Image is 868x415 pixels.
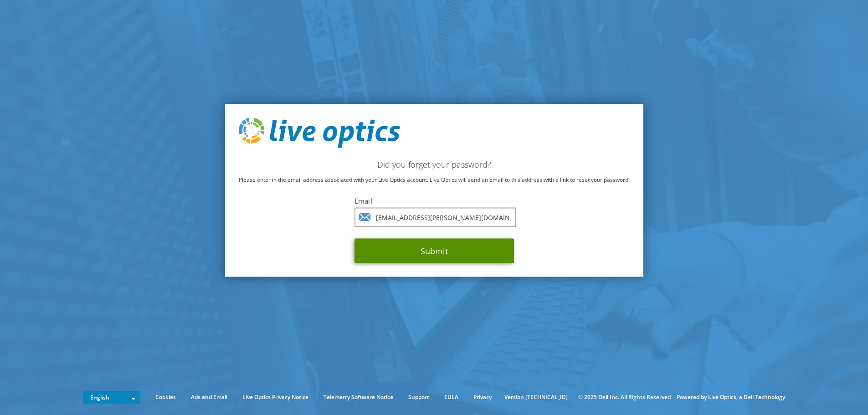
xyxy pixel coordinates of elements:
label: Email [354,196,514,205]
p: Please enter in the email address associated with your Live Optics account. Live Optics will send... [239,174,630,184]
button: Submit [354,238,514,263]
a: EULA [437,392,465,402]
a: Live Optics Privacy Notice [236,392,315,402]
a: Privacy [467,392,498,402]
a: Telemetry Software Notice [317,392,400,402]
img: live_optics_svg.svg [239,118,400,148]
li: Version [TECHNICAL_ID] [500,392,572,402]
li: © 2025 Dell Inc. All Rights Reserved [574,392,675,402]
a: Cookies [149,392,183,402]
h2: Did you forget your password? [239,159,630,169]
a: Ads and Email [184,392,234,402]
li: Powered by Live Optics, a Dell Technology [677,392,785,402]
a: Support [401,392,436,402]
